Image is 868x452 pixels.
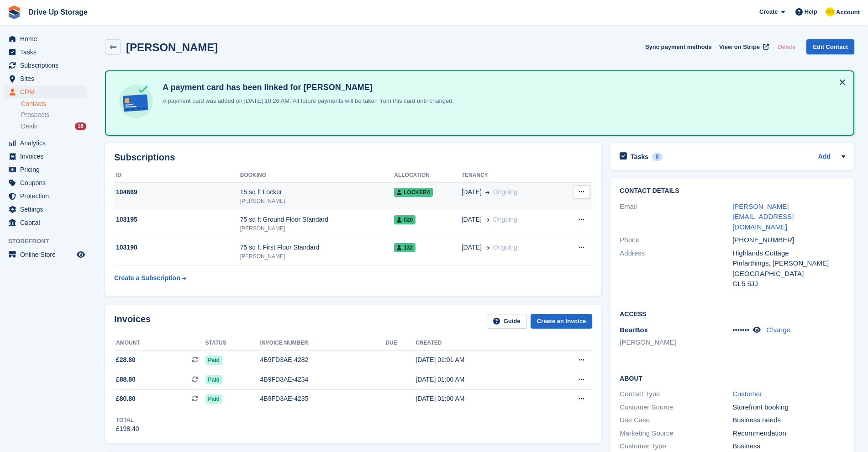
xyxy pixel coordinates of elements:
div: [PERSON_NAME] [240,224,394,233]
a: menu [5,248,86,261]
a: menu [5,190,86,202]
th: Amount [114,336,205,351]
span: Ongoing [493,188,517,196]
span: [DATE] [462,215,482,224]
div: 103190 [114,243,240,252]
div: Address [620,248,732,289]
div: [DATE] 01:01 AM [416,355,542,365]
div: [PERSON_NAME] [240,252,394,261]
div: Email [620,202,732,233]
div: Total [116,416,139,424]
span: Ongoing [493,216,517,223]
span: Help [805,7,817,16]
span: BearBox [620,326,648,334]
a: Guide [487,314,527,329]
div: Customer Source [620,402,732,413]
span: Analytics [20,137,75,149]
a: Create an Invoice [531,314,593,329]
div: [DATE] 01:00 AM [416,375,542,384]
div: Storefront booking [732,402,845,413]
span: Paid [205,394,222,404]
div: 75 sq ft Ground Floor Standard [240,215,394,224]
th: Tenancy [462,168,559,183]
a: [PERSON_NAME][EMAIL_ADDRESS][DOMAIN_NAME] [732,202,794,231]
div: Use Case [620,415,732,425]
span: 132 [394,243,416,252]
span: Online Store [20,248,75,261]
span: £28.80 [116,355,136,365]
div: Contact Type [620,389,732,399]
span: Deals [21,122,37,131]
div: 75 sq ft First Floor Standard [240,243,394,252]
div: [PHONE_NUMBER] [732,235,845,245]
span: ••••••• [732,326,749,334]
button: Sync payment methods [645,39,712,54]
span: Create [759,7,778,16]
div: 103195 [114,215,240,224]
a: menu [5,203,86,216]
span: [DATE] [462,187,482,197]
th: Invoice number [260,336,386,351]
img: Crispin Vitoria [826,7,835,16]
div: [PERSON_NAME] [240,197,394,205]
div: Business [732,441,845,452]
a: Customer [732,390,762,398]
span: Invoices [20,150,75,163]
img: card-linked-ebf98d0992dc2aeb22e95c0e3c79077019eb2392cfd83c6a337811c24bc77127.svg [117,82,155,121]
div: 4B9FD3AE-4234 [260,375,386,384]
a: menu [5,150,86,163]
span: Prospects [21,111,49,119]
img: stora-icon-8386f47178a22dfd0bd8f6a31ec36ba5ce8667c1dd55bd0f319d3a0aa187defe.svg [7,5,21,19]
div: [DATE] 01:00 AM [416,394,542,404]
a: Add [818,152,831,162]
span: [DATE] [462,243,482,252]
div: 4B9FD3AE-4282 [260,355,386,365]
span: Ongoing [493,244,517,251]
div: [GEOGRAPHIC_DATA] [732,269,845,279]
div: Create a Subscription [114,273,180,283]
div: Marketing Source [620,428,732,439]
th: Status [205,336,260,351]
span: Paid [205,375,222,384]
span: Protection [20,190,75,202]
div: 15 sq ft Locker [240,187,394,197]
span: Subscriptions [20,59,75,72]
span: £88.80 [116,375,136,384]
span: View on Stripe [719,43,760,52]
div: 4B9FD3AE-4235 [260,394,386,404]
div: Customer Type [620,441,732,452]
span: Storefront [8,237,91,246]
span: Coupons [20,176,75,189]
p: A payment card was added on [DATE] 10:26 AM. All future payments will be taken from this card unt... [159,96,454,106]
h2: Subscriptions [114,152,592,163]
h2: Access [620,309,845,318]
li: [PERSON_NAME] [620,337,732,348]
a: Edit Contact [806,39,854,54]
h2: About [620,373,845,383]
span: 020 [394,215,416,224]
h2: Invoices [114,314,151,329]
div: 16 [75,122,86,130]
a: View on Stripe [715,39,771,54]
span: Home [20,32,75,45]
span: Capital [20,216,75,229]
span: Pricing [20,163,75,176]
a: menu [5,46,86,58]
h2: Tasks [631,153,648,161]
a: Create a Subscription [114,270,186,287]
a: menu [5,59,86,72]
div: Highlands Cottage [732,248,845,259]
th: Booking [240,168,394,183]
th: Created [416,336,542,351]
a: Preview store [75,249,86,260]
span: Settings [20,203,75,216]
button: Delete [774,39,799,54]
div: Recommendation [732,428,845,439]
h4: A payment card has been linked for [PERSON_NAME] [159,82,454,93]
div: Pinfarthings, [PERSON_NAME] [732,258,845,269]
div: Phone [620,235,732,245]
span: Locker4 [394,188,432,197]
th: Allocation [394,168,461,183]
a: Change [766,326,790,334]
div: 104669 [114,187,240,197]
